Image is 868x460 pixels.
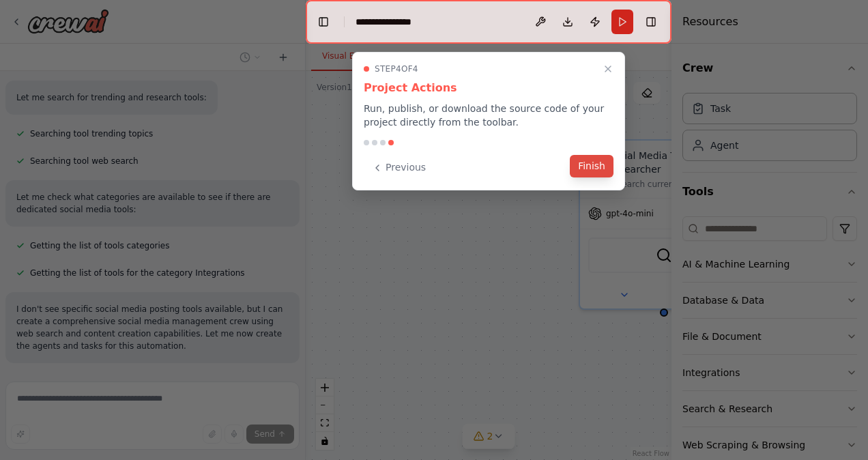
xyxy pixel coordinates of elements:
h3: Project Actions [364,80,613,96]
p: Run, publish, or download the source code of your project directly from the toolbar. [364,102,613,129]
button: Hide left sidebar [314,12,333,31]
span: Step 4 of 4 [375,63,418,74]
button: Finish [570,155,613,177]
button: Previous [364,156,434,179]
button: Close walkthrough [600,61,616,77]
